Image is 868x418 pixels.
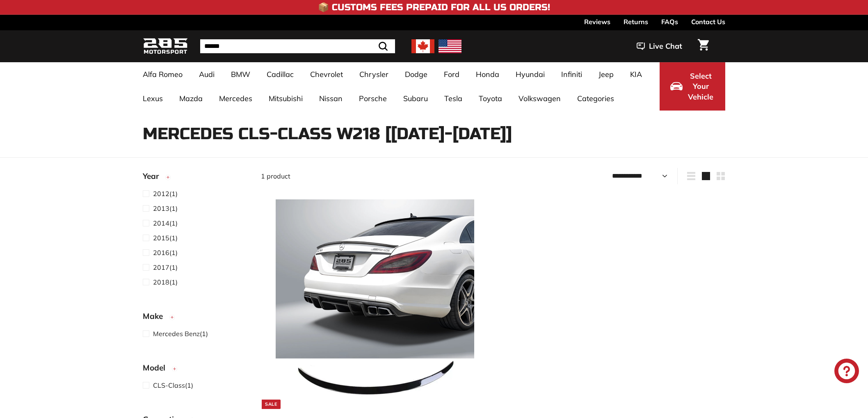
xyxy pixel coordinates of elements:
[622,62,650,86] a: KIA
[691,15,725,29] a: Contact Us
[311,86,351,111] a: Nissan
[153,249,169,257] span: 2016
[468,62,507,86] a: Honda
[153,203,178,213] span: (1)
[153,233,178,243] span: (1)
[649,41,682,52] span: Live Chat
[153,329,208,339] span: (1)
[153,278,169,286] span: 2018
[436,86,471,111] a: Tesla
[262,400,281,409] div: Sale
[507,62,553,86] a: Hyundai
[436,62,468,86] a: Ford
[153,263,169,271] span: 2017
[143,310,169,322] span: Make
[660,62,725,111] button: Select Your Vehicle
[143,37,188,56] img: Logo_285_Motorsport_areodynamics_components
[153,204,169,212] span: 2013
[590,62,622,86] a: Jeep
[471,86,510,111] a: Toyota
[510,86,569,111] a: Volkswagen
[211,86,260,111] a: Mercedes
[135,86,171,111] a: Lexus
[153,380,193,390] span: (1)
[693,32,714,60] a: Cart
[143,125,725,143] h1: Mercedes CLS-Class W218 [[DATE]-[DATE]]
[143,170,165,182] span: Year
[143,168,248,188] button: Year
[351,86,395,111] a: Porsche
[261,171,493,181] div: 1 product
[153,219,169,227] span: 2014
[223,62,258,86] a: BMW
[397,62,436,86] a: Dodge
[302,62,351,86] a: Chevrolet
[153,190,169,198] span: 2012
[553,62,590,86] a: Infiniti
[135,62,191,86] a: Alfa Romeo
[832,359,861,385] inbox-online-store-chat: Shopify online store chat
[143,359,248,380] button: Model
[569,86,622,111] a: Categories
[143,362,171,374] span: Model
[351,62,397,86] a: Chrysler
[153,234,169,242] span: 2015
[584,15,610,29] a: Reviews
[318,2,550,12] h4: 📦 Customs Fees Prepaid for All US Orders!
[258,62,302,86] a: Cadillac
[153,248,178,258] span: (1)
[626,36,693,56] button: Live Chat
[260,86,311,111] a: Mitsubishi
[153,262,178,272] span: (1)
[171,86,211,111] a: Mazda
[395,86,436,111] a: Subaru
[661,15,678,29] a: FAQs
[191,62,223,86] a: Audi
[624,15,648,29] a: Returns
[153,218,178,228] span: (1)
[153,330,200,338] span: Mercedes Benz
[687,71,715,102] span: Select Your Vehicle
[153,277,178,287] span: (1)
[153,189,178,199] span: (1)
[200,39,395,53] input: Search
[143,308,248,328] button: Make
[153,381,185,389] span: CLS-Class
